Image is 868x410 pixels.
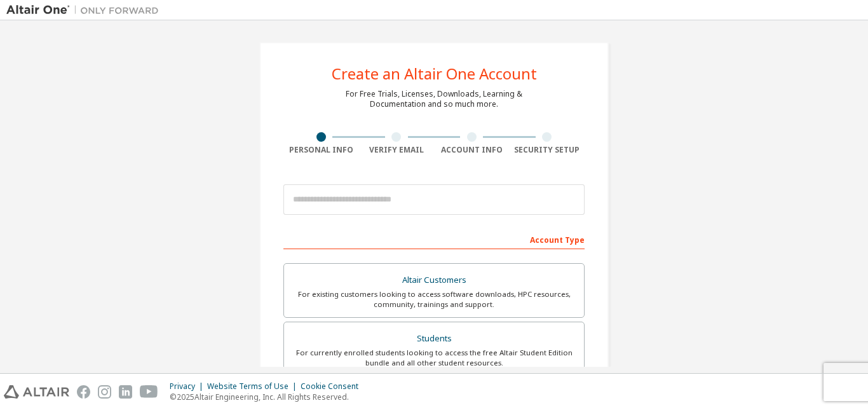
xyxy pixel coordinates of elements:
img: Altair One [6,4,165,17]
div: Cookie Consent [301,381,366,392]
div: Website Terms of Use [207,381,301,392]
div: Personal Info [283,145,359,155]
div: Privacy [170,381,207,392]
div: Create an Altair One Account [332,66,537,81]
p: © 2025 Altair Engineering, Inc. All Rights Reserved. [170,392,366,402]
img: altair_logo.svg [4,385,69,399]
div: Security Setup [510,145,585,155]
div: For existing customers looking to access software downloads, HPC resources, community, trainings ... [292,289,576,310]
div: For currently enrolled students looking to access the free Altair Student Edition bundle and all ... [292,348,576,368]
div: Account Type [283,229,585,249]
img: facebook.svg [77,385,90,399]
div: Verify Email [359,145,435,155]
img: instagram.svg [98,385,111,399]
img: youtube.svg [140,385,158,399]
div: Account Info [434,145,510,155]
img: linkedin.svg [119,385,132,399]
div: For Free Trials, Licenses, Downloads, Learning & Documentation and so much more. [346,89,522,109]
div: Students [292,330,576,348]
div: Altair Customers [292,271,576,289]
